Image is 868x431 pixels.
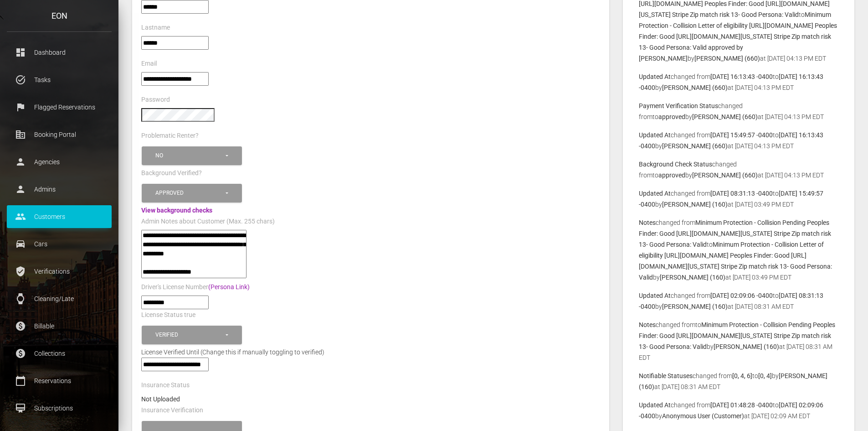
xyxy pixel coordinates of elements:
b: [PERSON_NAME] (660) [662,142,728,150]
b: Notes [639,321,656,328]
b: Minimum Protection - Collision Pending Peoples Finder: Good [URL][DOMAIN_NAME][US_STATE] Stripe Z... [639,219,831,248]
label: Admin Notes about Customer (Max. 255 chars) [141,217,275,226]
b: [PERSON_NAME] (660) [662,84,728,91]
p: changed from to by at [DATE] 04:13 PM EDT [639,100,838,122]
b: Updated At [639,73,671,80]
a: people Customers [7,205,112,228]
div: Approved [155,189,224,197]
a: card_membership Subscriptions [7,397,112,420]
p: Billable [14,319,105,333]
b: [PERSON_NAME] (160) [662,303,728,310]
p: changed from to by at [DATE] 04:13 PM EDT [639,71,838,93]
p: Dashboard [14,46,105,59]
b: [DATE] 02:09:06 -0400 [710,292,773,299]
a: drive_eta Cars [7,233,112,255]
p: Collections [14,347,105,360]
label: Insurance Status [141,381,190,390]
a: watch Cleaning/Late [7,287,112,310]
b: [PERSON_NAME] (660) [692,113,758,120]
p: Flagged Reservations [14,100,105,114]
a: task_alt Tasks [7,68,112,91]
b: Anonymous User (Customer) [662,412,744,420]
button: No [142,146,242,165]
a: person Agencies [7,151,112,173]
p: Cleaning/Late [14,292,105,306]
button: Verified [142,326,242,344]
p: Verifications [14,265,105,278]
b: Updated At [639,190,671,197]
p: changed from to by at [DATE] 02:09 AM EDT [639,400,838,421]
p: changed from to by at [DATE] 08:31 AM EDT [639,370,838,392]
p: Subscriptions [14,401,105,415]
b: Updated At [639,292,671,299]
a: verified_user Verifications [7,260,112,283]
button: Approved [142,184,242,203]
p: changed from to by at [DATE] 03:49 PM EDT [639,188,838,210]
p: Agencies [14,155,105,169]
a: person Admins [7,178,112,201]
b: Background Check Status [639,161,712,168]
b: [PERSON_NAME] (160) [714,343,779,350]
div: No [155,152,224,160]
b: [DATE] 08:31:13 -0400 [710,190,773,197]
a: corporate_fare Booking Portal [7,123,112,146]
b: Notifiable Statuses [639,372,693,379]
div: Verified [155,331,224,339]
b: Minimum Protection - Collision Letter of eligibility [URL][DOMAIN_NAME] Peoples Finder: Good [URL... [639,241,832,281]
b: [PERSON_NAME] (660) [694,55,760,62]
a: (Persona Link) [208,283,250,291]
a: flag Flagged Reservations [7,96,112,119]
b: [0, 4, 6] [732,372,752,379]
b: Minimum Protection - Collision Letter of eligibility [URL][DOMAIN_NAME] Peoples Finder: Good [URL... [639,11,837,62]
label: Background Verified? [141,169,202,178]
a: paid Collections [7,342,112,365]
p: Cars [14,237,105,251]
b: [PERSON_NAME] (160) [662,201,728,208]
b: [DATE] 16:13:43 -0400 [710,73,773,80]
label: Driver's License Number [141,283,250,292]
p: Admins [14,182,105,196]
b: Updated At [639,131,671,139]
p: Reservations [14,374,105,388]
p: changed from to by at [DATE] 08:31 AM EDT [639,290,838,312]
a: dashboard Dashboard [7,41,112,64]
p: Customers [14,210,105,223]
p: changed from to by at [DATE] 04:13 PM EDT [639,159,838,181]
b: approved [658,171,685,179]
label: Lastname [141,23,170,32]
b: [0, 4] [758,372,772,379]
b: [DATE] 15:49:57 -0400 [710,131,773,139]
b: [DATE] 01:48:28 -0400 [710,401,773,409]
b: [PERSON_NAME] (660) [692,171,758,179]
a: calendar_today Reservations [7,369,112,392]
label: License Status true [141,311,195,320]
div: License Verified Until (Change this if manually toggling to verified) [134,347,607,358]
b: [PERSON_NAME] (160) [660,274,725,281]
b: Updated At [639,401,671,409]
p: Tasks [14,73,105,87]
b: Payment Verification Status [639,102,718,109]
b: Minimum Protection - Collision Pending Peoples Finder: Good [URL][DOMAIN_NAME][US_STATE] Stripe Z... [639,321,835,350]
label: Password [141,95,170,104]
label: Problematic Renter? [141,131,199,140]
p: changed from to by at [DATE] 03:49 PM EDT [639,217,838,283]
p: Booking Portal [14,128,105,141]
a: View background checks [141,207,212,214]
a: paid Billable [7,315,112,338]
label: Email [141,59,157,68]
p: changed from to by at [DATE] 08:31 AM EDT [639,319,838,363]
b: approved [658,113,685,120]
label: Insurance Verification [141,406,203,415]
p: changed from to by at [DATE] 04:13 PM EDT [639,130,838,151]
b: Notes [639,219,656,226]
strong: Not Uploaded [141,395,180,403]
